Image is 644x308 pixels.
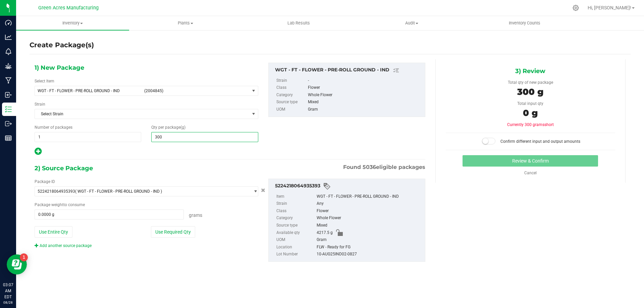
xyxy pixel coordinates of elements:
span: select [250,86,258,96]
button: Use Required Qty [151,226,195,238]
label: Category [276,214,315,222]
a: Plants [129,16,242,30]
div: 10-AUG25IND02-0827 [317,251,422,258]
label: Class [276,84,307,91]
span: Grams [189,212,202,218]
inline-svg: Manufacturing [5,77,12,84]
p: 08/28 [3,300,13,305]
span: Qty per package [151,125,185,130]
span: weight [51,202,63,207]
div: Whole Flower [317,214,422,222]
span: Total input qty [517,101,543,106]
label: Location [276,244,315,251]
inline-svg: Reports [5,135,12,141]
span: select [250,109,258,119]
label: Source type [276,222,315,229]
span: Select Strain [35,109,250,119]
div: Mixed [308,99,421,106]
input: 1 [35,132,141,142]
inline-svg: Monitoring [5,48,12,55]
iframe: Resource center [7,254,27,274]
span: 0 g [523,108,538,118]
label: Select Item [35,78,54,84]
label: Strain [276,200,315,207]
button: Review & Confirm [463,155,598,167]
input: 0.0000 g [35,210,183,219]
div: Mixed [317,222,422,229]
inline-svg: Grow [5,63,12,69]
span: 3) Review [515,66,545,76]
label: Category [276,91,307,99]
span: Inventory [16,20,129,26]
label: Source type [276,99,307,106]
inline-svg: Inventory [5,106,12,113]
div: Whole Flower [308,91,421,99]
div: Flower [308,84,421,91]
div: WGT - FT - FLOWER - PRE-ROLL GROUND - IND [275,66,422,74]
inline-svg: Outbound [5,120,12,127]
span: short [544,122,554,127]
p: 03:07 AM EDT [3,282,13,300]
span: Found eligible packages [343,163,425,171]
span: select [250,187,258,196]
span: 4217.5 g [317,229,333,237]
span: (2004845) [144,88,247,93]
div: WGT - FT - FLOWER - PRE-ROLL GROUND - IND [317,193,422,200]
span: Green Acres Manufacturing [38,5,99,11]
inline-svg: Inbound [5,91,12,98]
inline-svg: Analytics [5,34,12,41]
span: WGT - FT - FLOWER - PRE-ROLL GROUND - IND [38,88,140,93]
label: Strain [276,77,307,84]
label: UOM [276,236,315,244]
span: Confirm different input and output amounts [500,139,580,144]
a: Add another source package [35,243,92,248]
inline-svg: Dashboard [5,19,12,26]
label: Strain [35,101,45,107]
div: Any [317,200,422,207]
span: Package to consume [35,202,85,207]
span: 5224218064935393 [38,189,75,194]
label: Item [276,193,315,200]
a: Lab Results [242,16,355,30]
span: Currently 300 grams [507,122,554,127]
span: 2) Source Package [35,163,93,173]
h4: Create Package(s) [30,40,94,50]
span: 300 g [517,86,543,97]
label: Available qty [276,229,315,237]
button: Cancel button [259,186,267,195]
span: Lab Results [278,20,319,26]
div: Gram [317,236,422,244]
a: Audit [355,16,468,30]
span: Add new output [35,150,42,155]
div: Flower [317,207,422,215]
span: Number of packages [35,125,72,130]
span: 5036 [363,164,376,170]
div: FLW - Ready for FG [317,244,422,251]
a: Cancel [524,171,537,175]
span: Plants [129,20,242,26]
span: ( WGT - FT - FLOWER - PRE-ROLL GROUND - IND ) [75,189,162,194]
label: Lot Number [276,251,315,258]
a: Inventory [16,16,129,30]
span: Audit [356,20,468,26]
span: Inventory Counts [500,20,549,26]
span: Hi, [PERSON_NAME]! [588,5,631,10]
span: 1) New Package [35,63,84,73]
label: Class [276,207,315,215]
span: Package ID [35,179,55,184]
a: Inventory Counts [468,16,581,30]
div: Gram [308,106,421,113]
div: - [308,77,421,84]
button: Use Entire Qty [35,226,72,238]
span: (g) [180,125,185,130]
label: UOM [276,106,307,113]
div: Manage settings [572,5,580,11]
div: 5224218064935393 [275,182,422,190]
span: Total qty of new package [508,80,553,85]
iframe: Resource center unread badge [20,253,28,261]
